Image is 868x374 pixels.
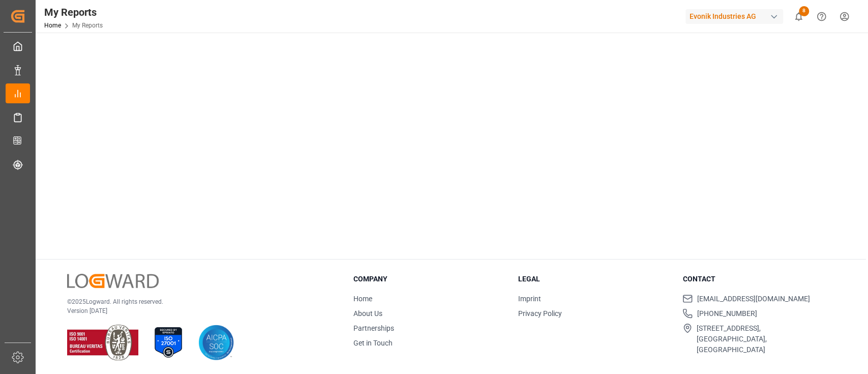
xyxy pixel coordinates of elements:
[353,339,393,347] a: Get in Touch
[67,325,138,360] img: ISO 9001 & ISO 14001 Certification
[787,5,810,28] button: show 8 new notifications
[518,295,541,303] a: Imprint
[67,297,328,306] p: © 2025 Logward. All rights reserved.
[353,324,394,332] a: Partnerships
[799,6,809,16] span: 8
[697,323,834,355] span: [STREET_ADDRESS], [GEOGRAPHIC_DATA], [GEOGRAPHIC_DATA]
[67,274,159,289] img: Logward Logo
[151,325,186,360] img: ISO 27001 Certification
[697,308,757,319] span: [PHONE_NUMBER]
[518,274,670,284] h3: Legal
[44,22,61,29] a: Home
[810,5,833,28] button: Help Center
[697,294,810,304] span: [EMAIL_ADDRESS][DOMAIN_NAME]
[353,295,372,303] a: Home
[518,309,562,318] a: Privacy Policy
[685,9,783,24] div: Evonik Industries AG
[198,325,234,360] img: AICPA SOC
[353,274,505,284] h3: Company
[682,274,834,284] h3: Contact
[67,306,328,315] p: Version [DATE]
[353,309,382,318] a: About Us
[685,7,787,26] button: Evonik Industries AG
[44,5,103,20] div: My Reports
